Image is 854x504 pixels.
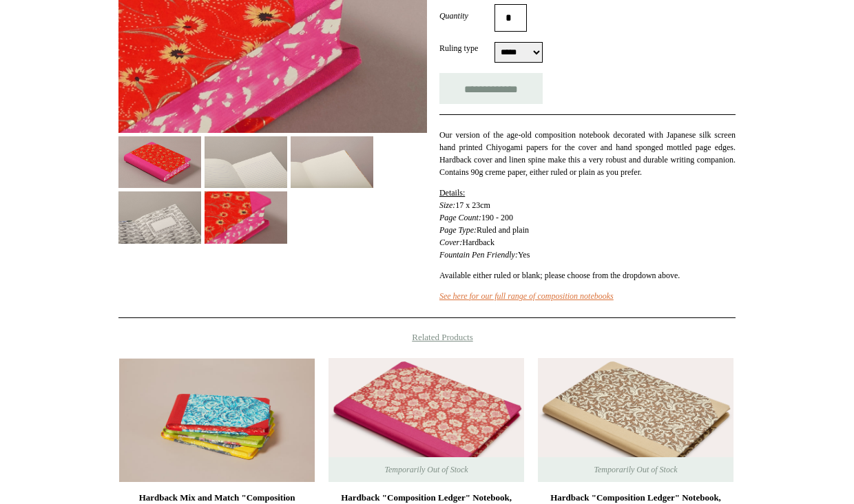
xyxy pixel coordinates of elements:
label: Ruling type [439,42,494,54]
a: Hardback "Composition Ledger" Notebook, Dragon Hardback "Composition Ledger" Notebook, Dragon Tem... [538,358,733,482]
em: Page Type: [439,225,477,235]
img: Extra-Thick "Composition Ledger" Chiyogami Notebook, Mid-Century Floral [205,191,287,243]
em: Fountain Pen Friendly: [439,250,518,260]
img: Extra-Thick "Composition Ledger" Chiyogami Notebook, Mid-Century Floral [118,136,201,188]
img: Hardback "Composition Ledger" Notebook, Post-War Floral [329,358,524,482]
span: Ruled and plain [477,225,529,235]
a: See here for our full range of composition notebooks [439,291,614,301]
p: Available either ruled or blank; please choose from the dropdown above. [439,269,736,282]
img: Extra-Thick "Composition Ledger" Chiyogami Notebook, Mid-Century Floral [205,136,287,188]
span: Temporarily Out of Stock [580,457,691,482]
span: Hardback [462,238,494,247]
img: Hardback Mix and Match "Composition Ledger" Sketchbook [119,358,315,482]
em: Size: [439,200,455,210]
em: Page Count: [439,213,481,222]
img: Hardback "Composition Ledger" Notebook, Dragon [538,358,733,482]
img: Extra-Thick "Composition Ledger" Chiyogami Notebook, Mid-Century Floral [118,191,201,243]
span: Our version of the age-old composition notebook decorated with Japanese silk screen hand printed ... [439,130,736,177]
label: Quantity [439,10,494,22]
span: Yes [518,250,530,260]
em: Cover: [439,238,462,247]
h4: Related Products [83,332,771,343]
a: Hardback Mix and Match "Composition Ledger" Sketchbook Hardback Mix and Match "Composition Ledger... [119,358,315,482]
span: Details: [439,188,465,198]
span: Temporarily Out of Stock [371,457,481,482]
a: Hardback "Composition Ledger" Notebook, Post-War Floral Hardback "Composition Ledger" Notebook, P... [329,358,524,482]
img: Extra-Thick "Composition Ledger" Chiyogami Notebook, Mid-Century Floral [291,136,373,188]
p: 190 - 200 [439,187,736,261]
span: 17 x 23cm [455,200,490,210]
